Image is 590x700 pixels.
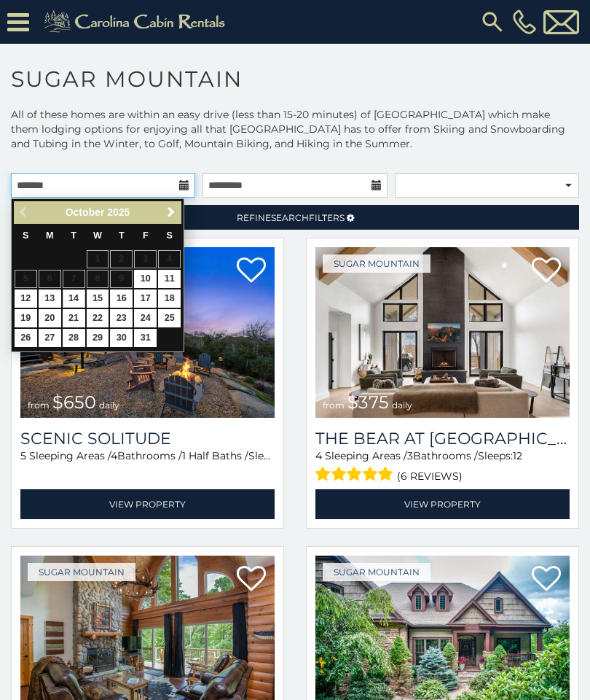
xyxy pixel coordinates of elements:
span: daily [392,400,412,411]
span: Saturday [167,230,173,241]
span: 5 [20,449,26,462]
span: Tuesday [71,230,76,241]
a: 23 [110,309,133,327]
a: 20 [39,309,61,327]
span: 12 [513,449,522,462]
a: 19 [15,309,37,327]
span: 4 [315,449,322,462]
span: 1 Half Baths / [182,449,248,462]
span: October [66,206,105,218]
span: 3 [407,449,413,462]
img: Khaki-logo.png [36,7,237,36]
a: [PHONE_NUMBER] [509,9,540,34]
span: (6 reviews) [397,467,463,486]
a: 31 [134,329,157,347]
a: RefineSearchFilters [11,205,579,230]
span: Friday [143,230,149,241]
a: Add to favorites [532,256,561,287]
a: Scenic Solitude [20,429,275,448]
a: View Property [20,489,275,519]
span: from [323,400,345,411]
span: Search [271,212,309,223]
a: 27 [39,329,61,347]
span: Refine Filters [237,212,345,223]
span: $650 [52,392,96,413]
a: 29 [87,329,109,347]
a: 26 [15,329,37,347]
span: daily [99,400,119,411]
span: from [28,400,50,411]
span: 4 [111,449,117,462]
span: Sunday [23,230,28,241]
span: $375 [347,392,389,413]
a: 11 [158,270,181,288]
a: The Bear At Sugar Mountain from $375 daily [315,247,570,418]
a: The Bear At [GEOGRAPHIC_DATA] [315,429,570,448]
div: Sleeping Areas / Bathrooms / Sleeps: [20,448,275,486]
a: Next [162,203,180,222]
span: Thursday [119,230,125,241]
a: 21 [63,309,85,327]
span: Next [165,206,177,218]
a: 25 [158,309,181,327]
div: Sleeping Areas / Bathrooms / Sleeps: [315,448,570,486]
span: Wednesday [93,230,102,241]
a: 24 [134,309,157,327]
img: The Bear At Sugar Mountain [315,247,570,418]
a: 14 [63,289,85,308]
a: 17 [134,289,157,308]
a: 22 [87,309,109,327]
a: 15 [87,289,109,308]
a: 12 [15,289,37,308]
span: Monday [46,230,54,241]
a: Sugar Mountain [323,254,430,273]
a: 13 [39,289,61,308]
a: View Property [315,489,570,519]
span: 2025 [107,206,130,218]
img: search-regular.svg [479,9,506,35]
a: Sugar Mountain [323,563,430,581]
a: Add to favorites [237,256,266,287]
a: 10 [134,270,157,288]
h3: The Bear At Sugar Mountain [315,429,570,448]
a: 28 [63,329,85,347]
a: 30 [110,329,133,347]
a: Add to favorites [532,564,561,595]
a: 16 [110,289,133,308]
a: Add to favorites [237,564,266,595]
a: 18 [158,289,181,308]
a: Sugar Mountain [28,563,135,581]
